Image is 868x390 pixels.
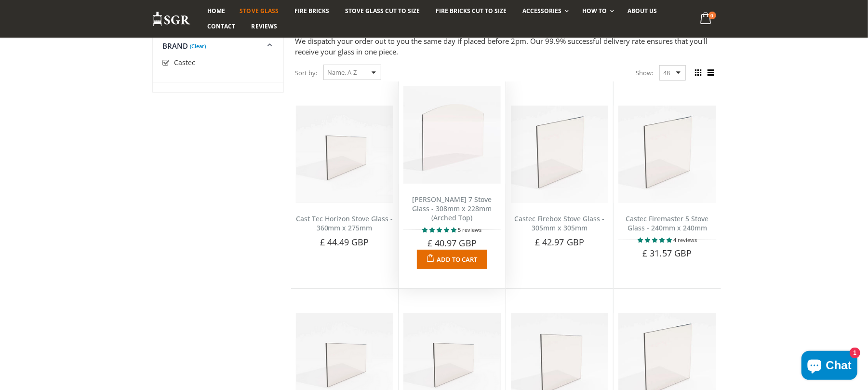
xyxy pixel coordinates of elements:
[515,3,574,19] a: Accessories
[515,214,605,232] a: Castec Firebox Stove Glass - 305mm x 305mm
[799,351,860,382] inbox-online-store-chat: Shopify online store chat
[208,22,236,30] span: Contact
[174,58,195,67] span: Castec
[673,236,697,243] span: 4 reviews
[200,19,243,34] a: Contact
[240,7,279,15] span: Stove Glass
[287,3,336,19] a: Fire Bricks
[200,3,233,19] a: Home
[417,250,487,269] button: Add to Cart
[693,67,704,78] span: Grid view
[422,226,458,233] span: 5.00 stars
[706,67,716,78] span: List view
[638,236,673,243] span: 5.00 stars
[320,236,369,248] span: £ 44.49 GBP
[295,36,716,57] p: We dispatch your order out to you the same day if placed before 2pm. Our 99.9% successful deliver...
[626,214,708,232] a: Castec Firemaster 5 Stove Glass - 240mm x 240mm
[296,106,393,203] img: Castec Horizon stove glass
[296,214,393,232] a: Cast Tec Horizon Stove Glass - 360mm x 275mm
[338,3,427,19] a: Stove Glass Cut To Size
[636,65,654,81] span: Show:
[208,7,226,15] span: Home
[294,7,329,15] span: Fire Bricks
[190,45,206,47] a: (Clear)
[575,3,619,19] a: How To
[427,237,477,249] span: £ 40.97 GBP
[458,226,481,233] span: 5 reviews
[244,19,284,34] a: Reviews
[295,65,318,81] span: Sort by:
[583,7,607,15] span: How To
[708,12,716,19] span: 0
[412,195,492,222] a: [PERSON_NAME] 7 Stove Glass - 308mm x 228mm (Arched Top)
[436,7,507,15] span: Fire Bricks Cut To Size
[621,3,665,19] a: About us
[403,86,501,184] img: Castec Alberg 7 stove glass
[618,106,716,203] img: Castec Firemaster 5 Stove Glass
[345,7,420,15] span: Stove Glass Cut To Size
[233,3,286,19] a: Stove Glass
[628,7,657,15] span: About us
[162,41,188,51] span: Brand
[428,3,514,19] a: Fire Bricks Cut To Size
[511,106,608,203] img: Castec Firebox Stove Glass
[522,7,561,15] span: Accessories
[437,255,478,264] span: Add to Cart
[535,236,584,248] span: £ 42.97 GBP
[152,11,191,27] img: Stove Glass Replacement
[252,22,277,30] span: Reviews
[642,247,692,259] span: £ 31.57 GBP
[696,10,716,28] a: 0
